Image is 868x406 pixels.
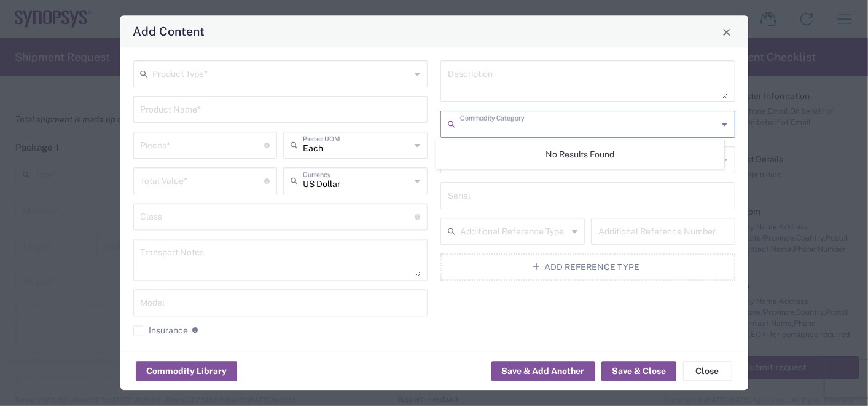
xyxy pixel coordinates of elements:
button: Save & Close [601,362,676,381]
button: Close [683,362,732,381]
button: Save & Add Another [491,362,595,381]
button: Commodity Library [136,362,237,381]
div: No Results Found [436,140,724,169]
button: Close [718,23,735,41]
button: Add Reference Type [440,254,735,281]
label: Insurance [133,326,189,336]
h4: Add Content [133,23,205,41]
